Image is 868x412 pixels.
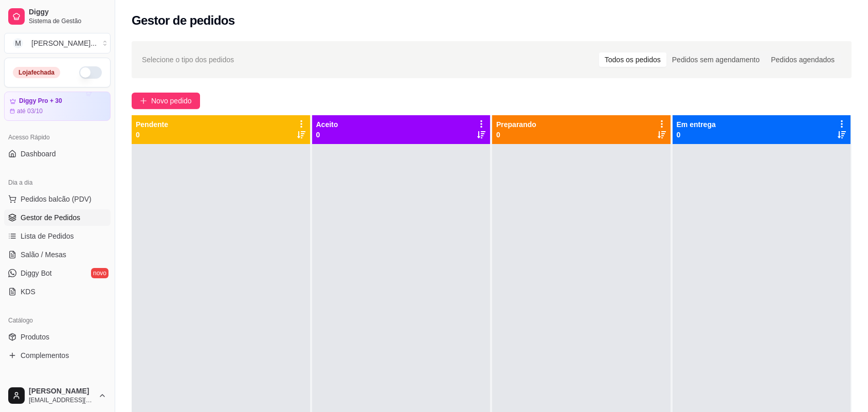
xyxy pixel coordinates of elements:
article: Diggy Pro + 30 [19,97,62,105]
h2: Gestor de pedidos [132,12,235,29]
button: Select a team [4,33,111,53]
div: Pedidos agendados [765,52,840,67]
p: 0 [496,130,536,140]
a: Diggy Pro + 30até 03/10 [4,92,111,121]
p: Pendente [136,119,168,130]
span: Lista de Pedidos [21,231,74,241]
div: [PERSON_NAME] ... [31,38,97,48]
span: Sistema de Gestão [29,17,106,25]
div: Loja fechada [13,67,60,78]
span: Novo pedido [151,95,192,106]
button: Pedidos balcão (PDV) [4,191,111,207]
a: Gestor de Pedidos [4,209,111,226]
a: DiggySistema de Gestão [4,4,111,29]
span: Gestor de Pedidos [21,212,80,223]
span: KDS [21,286,35,297]
span: plus [140,97,147,104]
p: 0 [136,130,168,140]
a: Complementos [4,347,111,364]
span: Complementos [21,350,69,361]
span: Produtos [21,332,49,342]
div: Todos os pedidos [599,52,666,67]
a: Lista de Pedidos [4,228,111,244]
span: M [13,38,23,48]
span: Dashboard [21,149,56,159]
a: Salão / Mesas [4,246,111,263]
span: Diggy [29,8,106,17]
span: [PERSON_NAME] [29,387,94,396]
a: Produtos [4,329,111,345]
p: 0 [677,130,716,140]
span: Selecione o tipo dos pedidos [142,54,234,65]
article: até 03/10 [17,107,43,115]
div: Pedidos sem agendamento [666,52,765,67]
div: Catálogo [4,312,111,329]
a: Diggy Botnovo [4,265,111,281]
span: Diggy Bot [21,268,52,278]
span: [EMAIL_ADDRESS][DOMAIN_NAME] [29,396,94,404]
a: KDS [4,283,111,300]
p: Em entrega [677,119,716,130]
div: Acesso Rápido [4,129,111,146]
p: 0 [316,130,338,140]
button: Alterar Status [79,66,102,79]
p: Preparando [496,119,536,130]
a: Dashboard [4,146,111,162]
button: Novo pedido [132,93,200,109]
span: Pedidos balcão (PDV) [21,194,92,204]
p: Aceito [316,119,338,130]
span: Salão / Mesas [21,249,66,260]
button: [PERSON_NAME][EMAIL_ADDRESS][DOMAIN_NAME] [4,383,111,408]
div: Dia a dia [4,174,111,191]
